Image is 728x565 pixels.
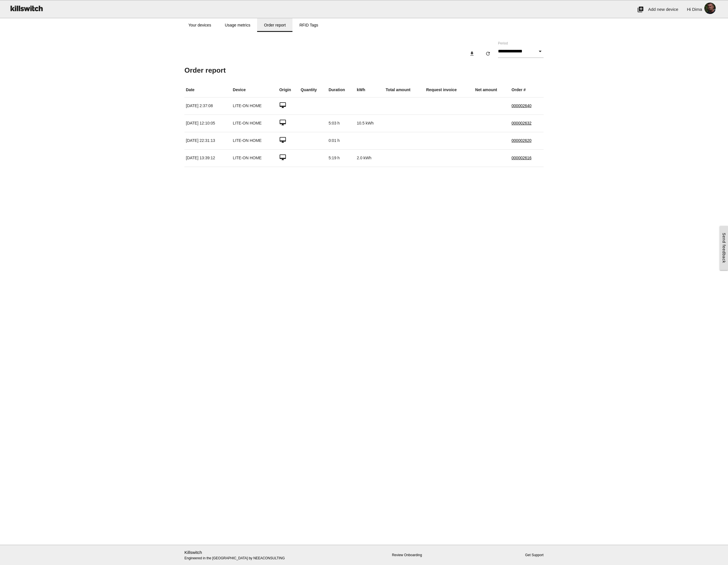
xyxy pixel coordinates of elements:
p: Engineered in the [GEOGRAPHIC_DATA] by NEEACONSULTING [184,549,300,561]
th: Total amount [384,83,425,97]
th: Date [184,83,231,97]
a: Order report [257,18,292,32]
td: LITE-ON HOME [231,97,278,115]
i: download [469,48,475,59]
i: desktop_mac [279,154,286,161]
a: Send feedback [720,226,728,270]
th: Request invoice [425,83,474,97]
i: refresh [485,48,491,59]
th: Duration [327,83,355,97]
th: kWh [355,83,384,97]
td: 10.5 kWh [355,115,384,132]
td: LITE-ON HOME [231,115,278,132]
td: [DATE] 13:39:12 [184,149,231,167]
a: Review Onboarding [392,553,422,557]
a: 000002620 [512,138,532,143]
label: Period [498,41,508,46]
span: Hi [687,7,691,12]
i: desktop_mac [279,119,286,126]
img: ks-logo-black-160-b.png [9,0,44,16]
td: 5:03 h [327,115,355,132]
a: RFID Tags [292,18,325,32]
i: desktop_mac [279,136,286,143]
img: ACg8ocJlro-m8l2PRHv0Wn7nMlkzknwuxRg7uOoPLD6wZc5zM9M2_daedw=s96-c [702,0,718,16]
th: Net amount [474,83,510,97]
span: Add new device [648,7,678,12]
td: 5:19 h [327,149,355,167]
td: 2.0 kWh [355,149,384,167]
a: Get Support [525,553,544,557]
i: add_to_photos [637,0,644,19]
a: Killswitch [184,550,202,555]
a: 000002640 [512,103,532,108]
h5: Order report [184,66,544,74]
td: LITE-ON HOME [231,149,278,167]
button: refresh [481,48,495,59]
span: Dima [692,7,702,12]
td: [DATE] 22:31:13 [184,132,231,149]
i: desktop_mac [279,102,286,109]
button: download [465,48,479,59]
th: Device [231,83,278,97]
a: Your devices [182,18,218,32]
th: Origin [278,83,299,97]
td: [DATE] 12:10:05 [184,115,231,132]
td: [DATE] 2:37:08 [184,97,231,115]
th: Order # [510,83,544,97]
a: Usage metrics [218,18,257,32]
th: Quantity [299,83,327,97]
td: 0:01 h [327,132,355,149]
a: 000002616 [512,156,532,160]
td: LITE-ON HOME [231,132,278,149]
a: 000002632 [512,121,532,125]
